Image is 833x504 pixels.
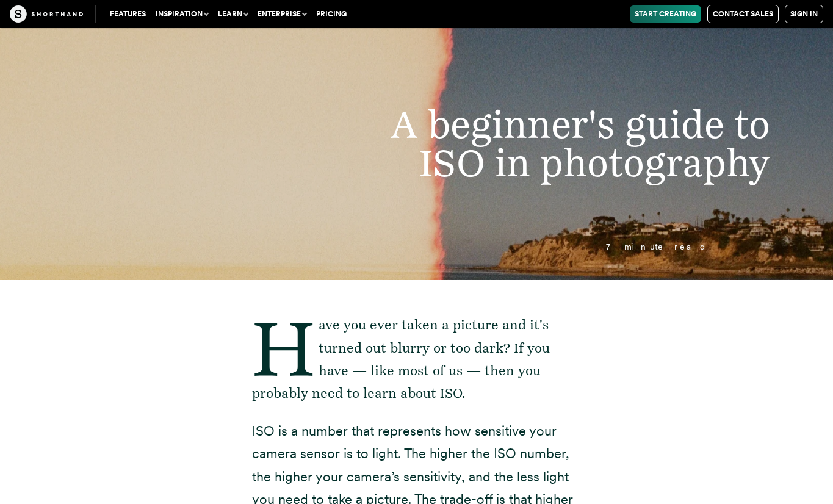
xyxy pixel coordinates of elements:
a: Start Creating [630,5,701,23]
h1: A beginner's guide to ISO in photography [353,105,795,182]
button: Enterprise [253,5,311,23]
a: Pricing [311,5,352,23]
button: Learn [213,5,253,23]
a: Contact Sales [707,5,779,23]
p: Have you ever taken a picture and it's turned out blurry or too dark? If you have — like most of ... [252,314,582,405]
img: The Craft [10,5,83,23]
a: Features [105,5,151,23]
button: Inspiration [151,5,213,23]
p: 7 minute read [101,242,732,251]
a: Sign in [785,5,823,23]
